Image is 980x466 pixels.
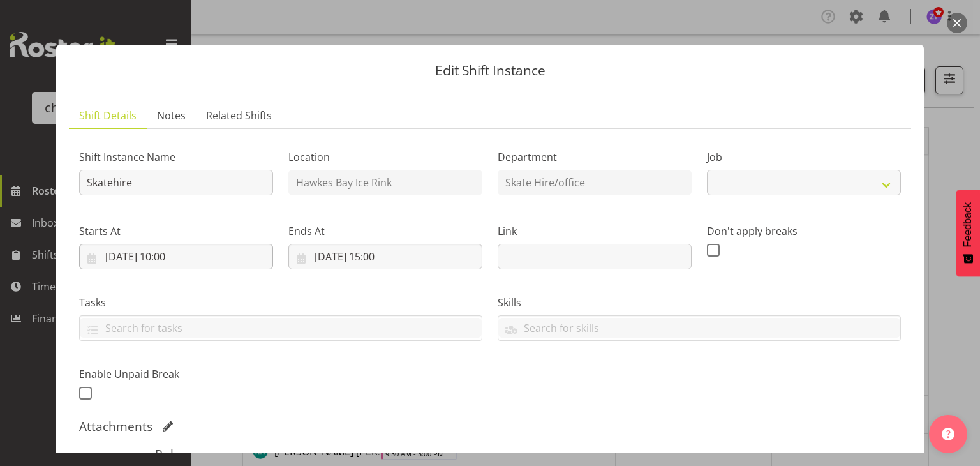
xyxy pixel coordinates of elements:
label: Starts At [79,223,273,239]
label: Skills [498,295,901,310]
label: Ends At [288,223,482,239]
input: Search for skills [498,318,900,338]
button: Feedback - Show survey [956,190,980,276]
h5: Roles [155,447,824,462]
p: Edit Shift Instance [69,64,911,77]
span: Shift Details [79,108,137,123]
span: Feedback [962,202,974,247]
input: Click to select... [288,244,482,269]
img: help-xxl-2.png [942,428,954,440]
input: Search for tasks [80,318,482,338]
span: Notes [157,108,186,123]
label: Don't apply breaks [707,223,901,239]
input: Shift Instance Name [79,170,273,195]
label: Enable Unpaid Break [79,366,273,382]
label: Link [498,223,692,239]
label: Shift Instance Name [79,149,273,165]
h5: Attachments [79,419,152,434]
label: Location [288,149,482,165]
span: Related Shifts [206,108,272,123]
label: Tasks [79,295,482,310]
label: Department [498,149,692,165]
input: Click to select... [79,244,273,269]
label: Job [707,149,901,165]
